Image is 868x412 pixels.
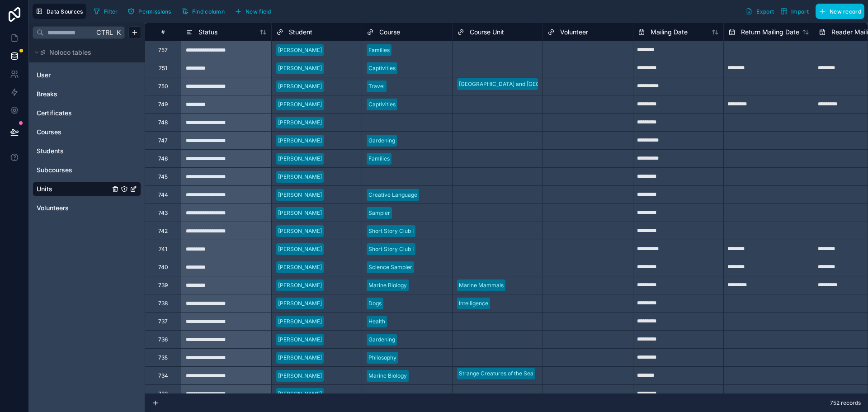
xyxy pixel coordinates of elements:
[278,317,322,326] div: [PERSON_NAME]
[37,71,51,80] span: User
[115,29,122,36] span: K
[158,209,168,217] div: 743
[37,147,110,156] a: Students
[37,204,110,213] a: Volunteers
[278,354,322,362] div: [PERSON_NAME]
[368,46,390,54] div: Families
[158,83,168,90] div: 750
[278,372,322,380] div: [PERSON_NAME]
[158,47,168,54] div: 757
[830,399,861,407] span: 752 records
[95,27,114,38] span: Ctrl
[158,264,168,271] div: 740
[37,90,57,99] span: Breaks
[742,4,777,19] button: Export
[278,209,322,217] div: [PERSON_NAME]
[33,144,141,158] div: Students
[158,336,168,343] div: 736
[158,354,168,361] div: 735
[37,166,72,175] span: Subcourses
[278,227,322,235] div: [PERSON_NAME]
[777,4,812,19] button: Import
[33,201,141,215] div: Volunteers
[830,8,861,15] span: New record
[158,372,168,379] div: 734
[158,101,168,108] div: 749
[459,281,504,289] div: Marine Mammals
[33,46,136,59] button: Noloco tables
[158,282,168,289] div: 739
[278,173,322,181] div: [PERSON_NAME]
[231,5,274,18] button: New field
[459,369,533,378] div: Strange Creatures of the Sea
[368,82,385,90] div: Travel
[368,64,396,72] div: Captivities
[368,155,390,163] div: Families
[198,28,217,37] span: Status
[33,125,141,139] div: Courses
[278,245,322,253] div: [PERSON_NAME]
[37,71,110,80] a: User
[278,137,322,145] div: [PERSON_NAME]
[37,90,110,99] a: Breaks
[159,65,167,72] div: 751
[33,182,141,196] div: Units
[37,109,110,118] a: Certificates
[278,64,322,72] div: [PERSON_NAME]
[368,354,396,362] div: Philosophy
[368,263,412,271] div: Science Sampler
[158,173,168,180] div: 745
[37,128,61,137] span: Courses
[791,8,809,15] span: Import
[816,4,864,19] button: New record
[368,245,414,253] div: Short Story Club I
[368,336,395,344] div: Gardening
[158,191,168,199] div: 744
[278,336,322,344] div: [PERSON_NAME]
[33,4,86,19] button: Data Sources
[368,372,407,380] div: Marine Biology
[158,137,168,144] div: 747
[152,28,174,35] div: #
[459,80,582,88] div: [GEOGRAPHIC_DATA] and [GEOGRAPHIC_DATA]
[756,8,774,15] span: Export
[278,191,322,199] div: [PERSON_NAME]
[124,5,174,18] button: Permissions
[459,299,488,308] div: Intelligence
[158,155,168,162] div: 746
[37,166,110,175] a: Subcourses
[278,281,322,289] div: [PERSON_NAME]
[368,191,417,199] div: Creative Language
[33,106,141,120] div: Certificates
[560,28,588,37] span: Volunteer
[158,227,168,235] div: 742
[138,8,171,15] span: Permissions
[37,204,69,213] span: Volunteers
[104,8,118,15] span: Filter
[245,8,271,15] span: New field
[368,209,390,217] div: Sampler
[379,28,400,37] span: Course
[368,317,385,326] div: Health
[278,390,322,398] div: [PERSON_NAME]
[37,147,64,156] span: Students
[192,8,225,15] span: Find column
[278,100,322,109] div: [PERSON_NAME]
[159,246,167,253] div: 741
[158,300,168,307] div: 738
[278,118,322,127] div: [PERSON_NAME]
[37,185,110,194] a: Units
[158,390,168,398] div: 733
[33,163,141,177] div: Subcourses
[90,5,121,18] button: Filter
[278,299,322,308] div: [PERSON_NAME]
[33,68,141,82] div: User
[278,82,322,90] div: [PERSON_NAME]
[289,28,312,37] span: Student
[37,185,52,194] span: Units
[47,8,83,15] span: Data Sources
[37,109,72,118] span: Certificates
[158,119,168,126] div: 748
[368,137,395,145] div: Gardening
[278,46,322,54] div: [PERSON_NAME]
